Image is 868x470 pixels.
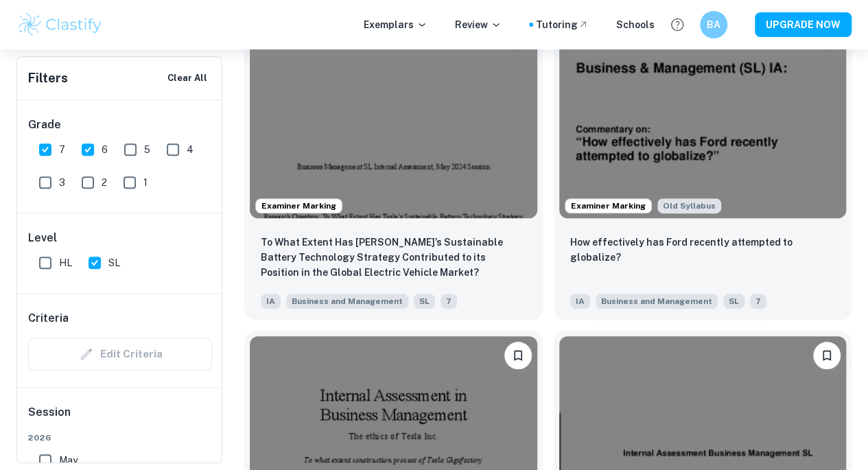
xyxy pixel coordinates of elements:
a: Tutoring [536,17,589,32]
img: Clastify logo [16,11,104,38]
span: 1 [143,175,148,190]
span: 2 [102,175,107,190]
span: SL [723,294,744,309]
span: Business and Management [596,294,718,309]
p: Review [455,17,502,32]
div: Starting from the May 2024 session, the Business IA requirements have changed. It's OK to refer t... [657,198,721,213]
span: SL [108,255,120,270]
span: HL [59,255,72,270]
span: IA [570,294,590,309]
span: 4 [187,142,193,157]
span: Business and Management [286,294,408,309]
button: UPGRADE NOW [755,12,852,37]
span: 2026 [28,432,212,444]
span: Examiner Marking [565,200,651,212]
span: 7 [59,142,65,157]
h6: Level [28,230,212,246]
span: Examiner Marking [256,200,342,212]
button: Help and Feedback [666,13,689,36]
span: May [59,453,78,468]
h6: Criteria [28,310,69,327]
img: Business and Management IA example thumbnail: To What Extent Has Tesla’s Sustainable [250,3,537,218]
span: Old Syllabus [657,198,721,213]
img: Business and Management IA example thumbnail: How effectively has Ford recently attemp [559,3,847,218]
div: Criteria filters are unavailable when searching by topic [28,338,212,371]
button: Bookmark [504,342,532,369]
p: To What Extent Has Tesla’s Sustainable Battery Technology Strategy Contributed to its Position in... [261,235,526,280]
p: How effectively has Ford recently attempted to globalize? [570,235,836,265]
button: BA [700,11,727,38]
p: Exemplars [364,17,427,32]
span: 3 [59,175,65,190]
a: Schools [616,17,655,32]
h6: Filters [28,69,68,88]
button: Clear All [164,68,211,89]
span: 7 [750,294,766,309]
h6: BA [706,17,722,32]
button: Bookmark [813,342,841,369]
span: 5 [144,142,150,157]
span: SL [414,294,435,309]
span: 6 [102,142,108,157]
h6: Grade [28,117,212,133]
span: 7 [441,294,457,309]
span: IA [261,294,281,309]
h6: Session [28,404,212,432]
